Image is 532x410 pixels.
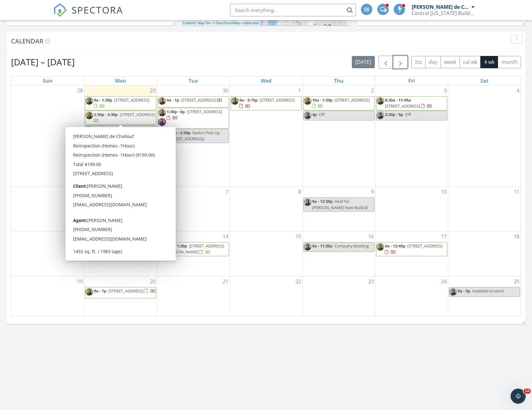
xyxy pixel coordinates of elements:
a: Go to October 7, 2025 [224,187,230,197]
td: Go to October 13, 2025 [84,231,157,276]
a: Wednesday [260,76,273,85]
td: Go to October 16, 2025 [302,231,375,276]
span: Radon Pick-Up ([STREET_ADDRESS]) [167,130,220,141]
a: Go to September 29, 2025 [149,86,157,96]
a: 1:30p - 6p [STREET_ADDRESS] [167,109,222,120]
span: Hold for [PERSON_NAME] New Build JE [312,198,368,210]
a: Go to October 15, 2025 [294,231,302,241]
a: Go to October 1, 2025 [297,86,302,96]
iframe: Intercom live chat [511,389,526,404]
button: Previous [379,56,393,69]
span: Company Meeting [335,243,369,249]
a: 9a - 1:30p [STREET_ADDRESS] [85,96,156,110]
a: Go to October 13, 2025 [149,231,157,241]
span: 1:30p - 2:30p [167,130,191,136]
span: Off [319,112,325,117]
span: [STREET_ADDRESS] [181,97,216,103]
a: 9a - 1p [STREET_ADDRESS] [158,96,229,108]
td: Go to October 18, 2025 [448,231,521,276]
td: Go to October 3, 2025 [375,86,448,187]
td: Go to October 22, 2025 [230,276,302,316]
a: Go to October 8, 2025 [297,187,302,197]
span: 9a - 1p [94,288,106,294]
span: 10a - 1:30p [312,97,333,103]
span: [STREET_ADDRESS] [114,97,149,103]
img: luz.png [85,112,93,119]
img: luz.png [449,288,457,296]
td: Go to October 21, 2025 [157,276,230,316]
td: Go to October 2, 2025 [302,86,375,187]
img: luz.png [158,243,166,251]
span: Available to work [472,288,504,294]
img: luz.png [304,198,312,206]
img: The Best Home Inspection Software - Spectora [53,3,67,17]
a: Go to October 25, 2025 [512,276,521,286]
a: Go to October 24, 2025 [440,276,448,286]
img: luz.png [231,97,239,105]
td: Go to September 29, 2025 [84,86,157,187]
a: SPECTORA [53,8,123,22]
a: Saturday [479,76,490,85]
td: Go to October 20, 2025 [84,276,157,316]
button: 4 wk [480,56,498,68]
a: Friday [407,76,416,85]
a: 8:30a - 11:45a [STREET_ADDRESS] [385,97,432,109]
a: 10a - 1:30p [STREET_ADDRESS] [303,96,375,110]
td: Go to October 6, 2025 [84,187,157,231]
span: 4p - 5p [94,126,106,132]
button: [DATE] [352,56,375,68]
span: 3:30p - 5p [385,112,403,117]
span: [STREET_ADDRESS] [108,288,144,294]
span: 9a - 1p [167,97,179,103]
a: Go to October 12, 2025 [76,231,84,241]
img: luz.png [85,126,93,134]
span: 9a - 3:15p [239,97,258,103]
a: Thursday [333,76,345,85]
a: 9a - 1p [STREET_ADDRESS] [85,287,156,298]
a: Go to October 19, 2025 [76,276,84,286]
span: 10 [523,389,531,394]
td: Go to October 17, 2025 [375,231,448,276]
a: 9a - 1p [STREET_ADDRESS] [94,288,156,294]
a: 9a - 12:45p [STREET_ADDRESS] [376,242,447,256]
img: luz.png [304,243,312,251]
a: Go to October 11, 2025 [512,187,521,197]
div: Central Florida Building Inspectors [412,10,475,16]
span: 2:30p - 3:30p [94,112,118,117]
td: Go to October 12, 2025 [11,231,84,276]
button: Next [393,56,408,69]
div: | [181,20,261,26]
a: 10a - 1:30p [STREET_ADDRESS] [312,97,370,109]
td: Go to October 14, 2025 [157,231,230,276]
span: [STREET_ADDRESS][PERSON_NAME] [167,243,224,255]
td: Go to October 11, 2025 [448,187,521,231]
a: Go to October 16, 2025 [367,231,375,241]
a: 9a - 3:15p [STREET_ADDRESS] [231,96,302,110]
img: john.png [158,118,166,126]
button: month [498,56,521,68]
a: Go to October 18, 2025 [512,231,521,241]
a: 9a - 1:30p [STREET_ADDRESS] [94,97,149,109]
button: week [441,56,460,68]
a: © OpenStreetMap contributors [212,21,259,25]
button: day [425,56,441,68]
a: Go to October 21, 2025 [221,276,230,286]
span: 1:30p - 6p [167,109,185,114]
input: Search everything... [230,4,356,16]
span: 9a - 12:45p [385,243,405,249]
td: Go to October 8, 2025 [230,187,302,231]
img: luz.png [376,243,384,251]
a: Go to October 20, 2025 [149,276,157,286]
a: 9a - 3:15p [STREET_ADDRESS] [239,97,295,109]
span: 4p [312,112,317,117]
span: Calendar [11,37,43,45]
span: [STREET_ADDRESS] [335,97,370,103]
button: cal wk [460,56,481,68]
span: 10a - 1:30p [167,243,187,249]
a: © MapTiler [194,21,211,25]
td: Go to October 5, 2025 [11,187,84,231]
span: [STREET_ADDRESS] [385,103,420,109]
span: 9a - 11:30a [312,243,333,249]
a: Go to October 6, 2025 [152,187,157,197]
span: SPECTORA [72,3,123,16]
